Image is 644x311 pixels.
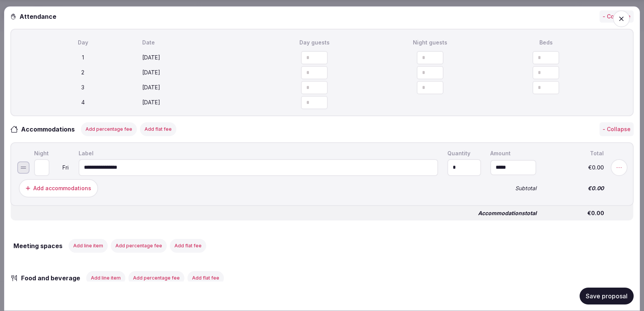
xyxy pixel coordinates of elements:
[446,149,483,158] div: Quantity
[10,241,62,250] h3: Meeting spaces
[140,122,176,136] button: Add flat fee
[111,239,167,253] button: Add percentage fee
[142,84,255,92] div: [DATE]
[33,184,91,192] div: Add accommodations
[142,54,255,62] div: [DATE]
[26,99,139,107] div: 4
[187,271,224,285] button: Add flat fee
[26,69,139,77] div: 2
[374,39,486,46] div: Night guests
[546,211,604,216] span: €0.00
[142,99,255,107] div: [DATE]
[26,39,139,46] div: Day
[490,39,602,46] div: Beds
[478,211,537,216] span: Accommodations total
[18,125,82,134] h3: Accommodations
[489,149,538,158] div: Amount
[545,165,604,170] span: €0.00
[26,54,139,62] div: 1
[258,39,371,46] div: Day guests
[51,165,69,170] div: Fri
[18,273,88,283] h3: Food and beverage
[142,39,255,46] div: Date
[69,239,108,253] button: Add line item
[86,271,125,285] button: Add line item
[33,149,71,158] div: Night
[489,184,538,193] div: Subtotal
[544,149,605,158] div: Total
[600,122,634,136] button: - Collapse
[170,239,206,253] button: Add flat fee
[128,271,184,285] button: Add percentage fee
[545,186,604,191] span: €0.00
[77,149,440,158] div: Label
[26,84,139,92] div: 3
[19,179,98,197] button: Add accommodations
[142,69,255,77] div: [DATE]
[580,288,634,304] button: Save proposal
[81,122,137,136] button: Add percentage fee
